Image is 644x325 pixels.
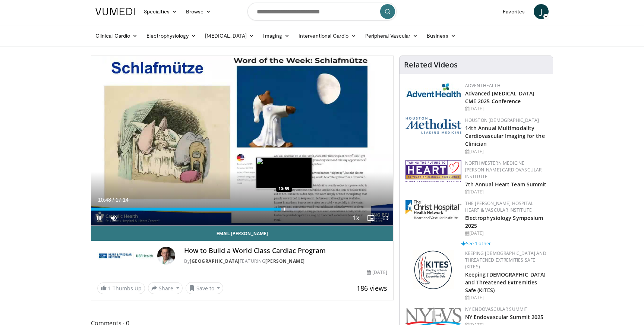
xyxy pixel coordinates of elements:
img: VuMedi Logo [95,8,135,15]
span: 186 views [357,284,387,293]
a: Electrophysiology [142,28,201,43]
img: Avatar [157,247,175,265]
a: 7th Annual Heart Team Summit [465,181,547,188]
a: Email [PERSON_NAME] [91,226,393,241]
div: [DATE] [367,269,387,276]
video-js: Video Player [91,56,393,226]
a: Keeping [DEMOGRAPHIC_DATA] and Threatened Extremities Safe (KITES) [465,271,546,294]
div: Progress Bar [91,208,393,211]
button: Mute [106,211,121,225]
img: 32b1860c-ff7d-4915-9d2b-64ca529f373e.jpg.150x105_q85_autocrop_double_scale_upscale_version-0.2.jpg [405,200,461,219]
a: NY Endovascular Summit 2025 [465,313,544,321]
a: Browse [181,4,216,19]
a: Peripheral Vascular [361,28,422,43]
a: Favorites [498,4,529,19]
div: [DATE] [465,189,547,195]
a: NY Endovascular Summit [465,306,528,312]
a: Business [422,28,460,43]
a: Specialties [139,4,181,19]
a: Keeping [DEMOGRAPHIC_DATA] and Threatened Extremities Safe (KITES) [465,250,546,270]
a: Houston [DEMOGRAPHIC_DATA] [465,117,539,123]
a: [MEDICAL_DATA] [201,28,259,43]
button: Pause [91,211,106,225]
div: [DATE] [465,230,547,237]
img: bf26f766-c297-4107-aaff-b3718bba667b.png.150x105_q85_autocrop_double_scale_upscale_version-0.2.png [413,250,454,289]
a: Interventional Cardio [294,28,361,43]
button: Playback Rate [348,211,363,225]
img: 5c3c682d-da39-4b33-93a5-b3fb6ba9580b.jpg.150x105_q85_autocrop_double_scale_upscale_version-0.2.jpg [405,82,461,98]
h4: Related Videos [404,60,458,69]
a: 14th Annual Multimodality Cardiovascular Imaging for the Clinician [465,124,545,147]
div: By FEATURING [184,258,387,265]
a: Advanced [MEDICAL_DATA] CME 2025 Conference [465,90,534,105]
div: [DATE] [465,294,547,301]
span: 10:48 [98,197,111,203]
a: Northwestern Medicine [PERSON_NAME] Cardiovascular Institute [465,160,542,180]
span: / [113,197,114,203]
button: Save to [186,282,224,294]
a: The [PERSON_NAME] Hospital Heart & Vascular Institute [465,200,533,213]
span: 17:14 [116,197,129,203]
img: Tampa General Hospital Heart & Vascular Institute [97,247,154,265]
img: image.jpeg [256,157,312,189]
a: [PERSON_NAME] [265,258,305,264]
a: 1 Thumbs Up [97,283,145,294]
button: Enable picture-in-picture mode [363,211,378,225]
a: Clinical Cardio [91,28,142,43]
button: Share [148,282,183,294]
a: See 1 other [461,240,491,247]
img: 5e4488cc-e109-4a4e-9fd9-73bb9237ee91.png.150x105_q85_autocrop_double_scale_upscale_version-0.2.png [405,117,461,134]
a: J [534,4,549,19]
a: Electrophysiology Symposium 2025 [465,214,543,229]
h4: How to Build a World Class Cardiac Program [184,247,387,255]
a: [GEOGRAPHIC_DATA] [190,258,240,264]
a: AdventHealth [465,82,501,89]
div: [DATE] [465,105,547,112]
div: [DATE] [465,148,547,155]
span: 1 [108,285,111,292]
a: Imaging [259,28,294,43]
img: f8a43200-de9b-4ddf-bb5c-8eb0ded660b2.png.150x105_q85_autocrop_double_scale_upscale_version-0.2.png [405,160,461,182]
button: Fullscreen [378,211,393,225]
input: Search topics, interventions [247,3,397,20]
